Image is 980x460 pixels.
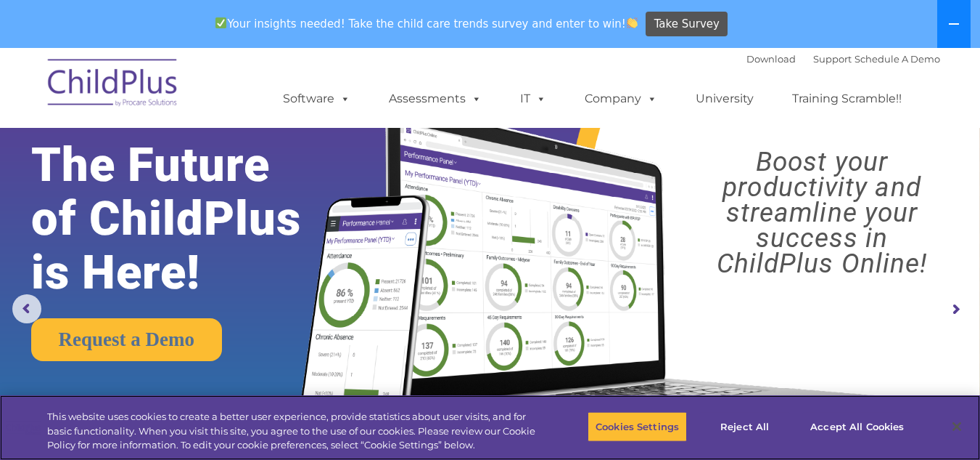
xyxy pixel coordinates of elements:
font: | [746,53,940,65]
rs-layer: The Future of ChildPlus is Here! [31,138,344,299]
div: This website uses cookies to create a better user experience, provide statistics about user visit... [47,410,539,453]
a: Support [813,53,852,65]
span: Take Survey [654,12,720,37]
rs-layer: Boost your productivity and streamline your success in ChildPlus Online! [677,149,968,276]
img: ChildPlus by Procare Solutions [41,49,186,121]
button: Reject All [699,411,790,442]
button: Close [941,411,973,443]
a: Request a Demo [31,318,222,361]
a: Software [268,84,365,113]
a: University [681,84,768,113]
span: Your insights needed! Take the child care trends survey and enter to win! [210,9,644,38]
a: Assessments [374,84,496,113]
a: Take Survey [646,12,728,37]
button: Accept All Cookies [802,411,912,442]
img: 👏 [627,17,638,28]
a: IT [506,84,561,113]
a: Schedule A Demo [855,53,940,65]
img: ✅ [215,17,226,28]
button: Cookies Settings [588,411,687,442]
a: Download [746,53,796,65]
a: Company [570,84,672,113]
a: Training Scramble!! [778,84,916,113]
